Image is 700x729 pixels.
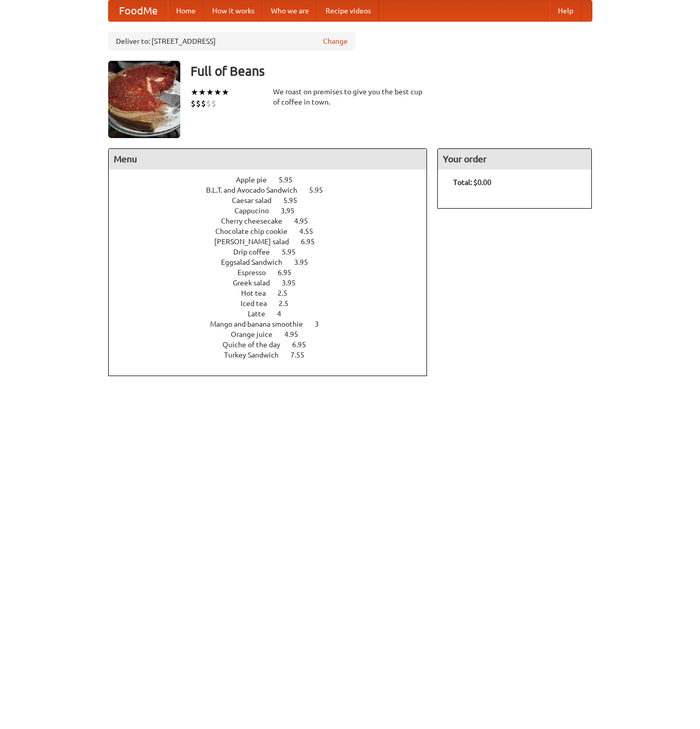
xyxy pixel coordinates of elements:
li: ★ [198,87,206,98]
li: $ [201,98,206,109]
span: Chocolate chip cookie [215,227,298,235]
a: Orange juice 4.95 [231,330,317,338]
span: Espresso [237,268,276,277]
span: 4.95 [284,330,309,338]
span: 3.95 [294,258,318,266]
span: 3.95 [281,207,305,215]
span: Apple pie [236,176,277,184]
span: 5.95 [283,196,308,205]
a: Eggsalad Sandwich 3.95 [221,258,327,266]
li: $ [191,98,196,109]
span: 6.95 [292,341,316,349]
span: Iced tea [241,299,277,308]
span: Latte [248,310,276,318]
span: Caesar salad [232,196,282,205]
span: Eggsalad Sandwich [221,258,293,266]
span: 6.95 [301,238,325,246]
li: $ [211,98,216,109]
span: 3 [315,320,329,328]
span: Hot tea [241,289,276,297]
span: Cherry cheesecake [221,217,293,225]
span: Cappucino [234,207,279,215]
a: How it works [204,1,263,21]
a: FoodMe [109,1,168,21]
span: 5.95 [279,176,303,184]
a: Caesar salad 5.95 [232,196,316,205]
li: ★ [221,87,229,98]
span: Turkey Sandwich [224,351,289,359]
a: Home [168,1,204,21]
li: $ [196,98,201,109]
img: angular.jpg [108,61,180,138]
span: 5.95 [282,248,306,256]
span: 4.55 [299,227,323,235]
a: Cherry cheesecake 4.95 [221,217,327,225]
a: Who we are [263,1,317,21]
a: B.L.T. and Avocado Sandwich 5.95 [206,186,342,194]
a: Cappucino 3.95 [234,207,314,215]
a: Espresso 6.95 [237,268,311,277]
span: 3.95 [282,279,306,287]
span: 2.5 [278,289,298,297]
a: Recipe videos [317,1,379,21]
li: ★ [191,87,198,98]
a: Iced tea 2.5 [241,299,308,308]
div: We roast on premises to give you the best cup of coffee in town. [273,87,428,107]
h4: Your order [438,149,591,169]
span: 5.95 [309,186,333,194]
span: 6.95 [278,268,302,277]
li: $ [206,98,211,109]
span: B.L.T. and Avocado Sandwich [206,186,308,194]
span: 4.95 [294,217,318,225]
a: Turkey Sandwich 7.55 [224,351,323,359]
a: Change [323,36,348,46]
div: Deliver to: [STREET_ADDRESS] [108,32,355,50]
span: Greek salad [233,279,280,287]
li: ★ [214,87,221,98]
a: Apple pie 5.95 [236,176,312,184]
span: [PERSON_NAME] salad [214,238,299,246]
h3: Full of Beans [191,61,592,81]
span: Quiche of the day [223,341,291,349]
span: Drip coffee [233,248,280,256]
span: 7.55 [291,351,315,359]
a: Drip coffee 5.95 [233,248,315,256]
a: Chocolate chip cookie 4.55 [215,227,332,235]
span: Orange juice [231,330,283,338]
a: Hot tea 2.5 [241,289,306,297]
a: Quiche of the day 6.95 [223,341,325,349]
a: Greek salad 3.95 [233,279,315,287]
span: 4 [277,310,292,318]
span: 2.5 [279,299,299,308]
a: Help [550,1,582,21]
li: ★ [206,87,214,98]
a: [PERSON_NAME] salad 6.95 [214,238,334,246]
a: Latte 4 [248,310,300,318]
span: Mango and banana smoothie [210,320,313,328]
b: Total: $0.00 [453,178,491,187]
a: Mango and banana smoothie 3 [210,320,338,328]
h4: Menu [109,149,427,169]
